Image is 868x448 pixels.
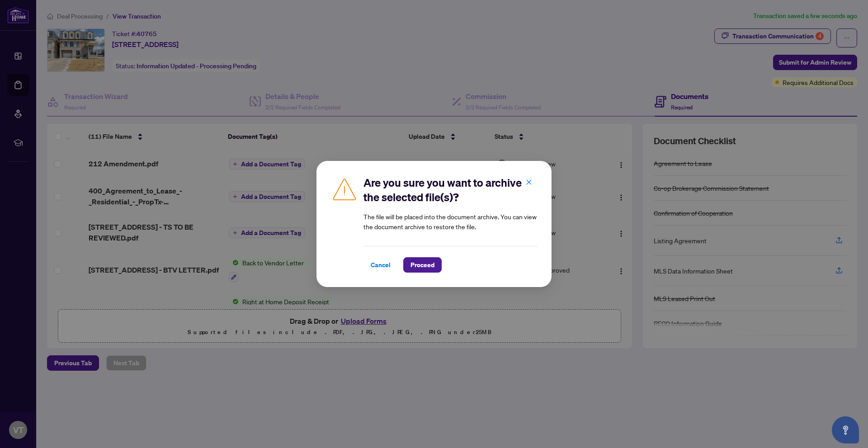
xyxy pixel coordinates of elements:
img: Caution Icon [331,175,358,203]
article: The file will be placed into the document archive. You can view the document archive to restore t... [363,212,537,231]
h2: Are you sure you want to archive the selected file(s)? [363,175,537,204]
button: Open asap [832,416,859,443]
span: Proceed [410,258,434,272]
span: Cancel [371,258,391,272]
button: Proceed [403,257,442,273]
span: close [526,179,532,185]
button: Cancel [363,257,398,273]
